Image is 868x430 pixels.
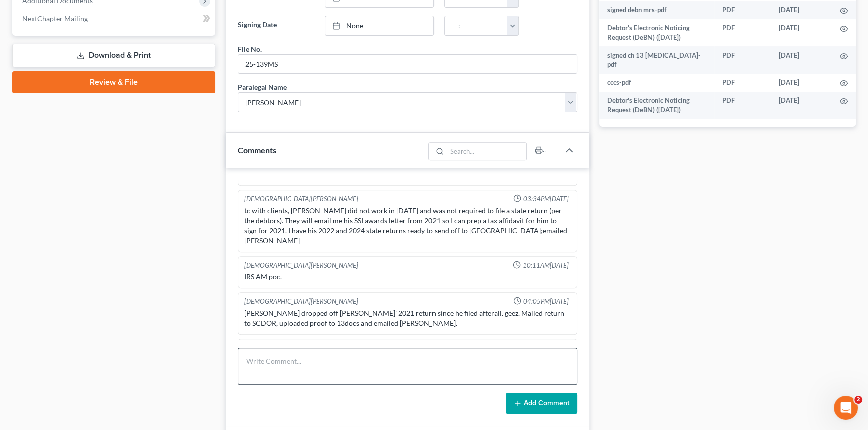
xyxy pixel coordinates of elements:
[447,143,526,160] input: Search...
[771,74,832,92] td: [DATE]
[771,19,832,47] td: [DATE]
[834,396,858,420] iframe: Intercom live chat
[599,92,715,119] td: Debtor's Electronic Noticing Request (DeBN) ([DATE])
[599,74,715,92] td: cccs-pdf
[22,14,88,23] span: NextChapter Mailing
[714,1,771,19] td: PDF
[714,46,771,74] td: PDF
[14,10,215,28] a: NextChapter Mailing
[238,145,276,155] span: Comments
[599,19,715,47] td: Debtor's Electronic Noticing Request (DeBN) ([DATE])
[244,308,571,328] div: [PERSON_NAME] dropped off [PERSON_NAME]' 2021 return since he filed afterall. geez. Mailed return...
[714,92,771,119] td: PDF
[714,74,771,92] td: PDF
[244,297,358,306] div: [DEMOGRAPHIC_DATA][PERSON_NAME]
[599,1,715,19] td: signed debn mrs-pdf
[244,194,358,204] div: [DEMOGRAPHIC_DATA][PERSON_NAME]
[523,297,569,306] span: 04:05PM[DATE]
[599,46,715,74] td: signed ch 13 [MEDICAL_DATA]-pdf
[233,16,320,36] label: Signing Date
[854,396,862,404] span: 2
[325,16,433,35] a: None
[523,261,569,270] span: 10:11AM[DATE]
[244,261,358,270] div: [DEMOGRAPHIC_DATA][PERSON_NAME]
[506,393,577,414] button: Add Comment
[12,71,215,93] a: Review & File
[238,55,577,74] input: --
[523,194,569,204] span: 03:34PM[DATE]
[445,16,508,35] input: -- : --
[12,44,215,67] a: Download & Print
[244,272,571,282] div: IRS AM poc.
[714,19,771,47] td: PDF
[771,46,832,74] td: [DATE]
[771,1,832,19] td: [DATE]
[771,92,832,119] td: [DATE]
[244,206,571,246] div: tc with clients, [PERSON_NAME] did not work in [DATE] and was not required to file a state return...
[238,44,262,54] div: File No.
[238,82,287,92] div: Paralegal Name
